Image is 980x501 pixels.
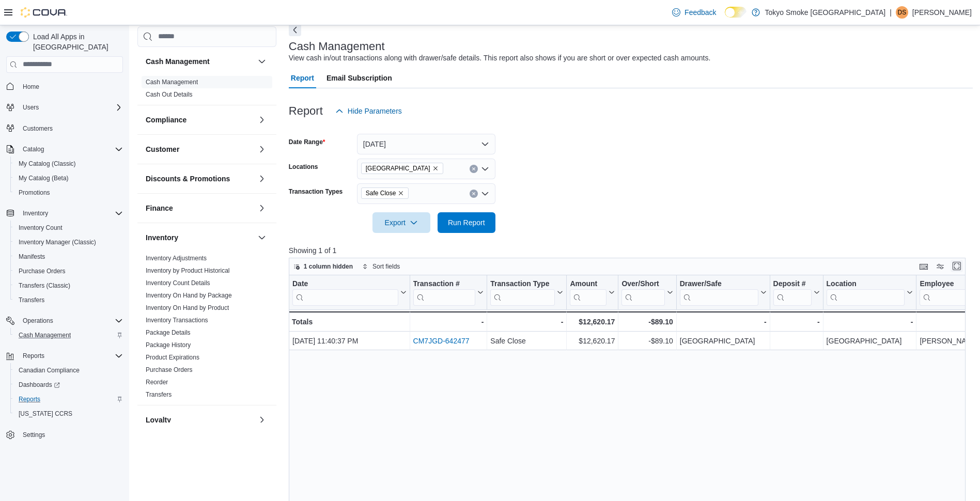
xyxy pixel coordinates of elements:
[372,262,400,271] span: Sort fields
[14,329,123,341] span: Cash Management
[14,393,44,405] a: Reports
[826,279,905,289] div: Location
[432,165,439,171] button: Remove North Bay Lakeshore from selection in this group
[14,236,123,248] span: Inventory Manager (Classic)
[146,304,229,311] a: Inventory On Hand by Product
[481,190,489,198] button: Open list of options
[289,105,323,117] h3: Report
[19,381,60,389] span: Dashboards
[289,138,325,146] label: Date Range
[14,364,123,377] span: Canadian Compliance
[10,235,127,249] button: Inventory Manager (Classic)
[19,224,63,232] span: Inventory Count
[685,7,716,18] span: Feedback
[146,353,199,361] span: Product Expirations
[14,329,75,341] a: Cash Management
[10,171,127,185] button: My Catalog (Beta)
[326,68,392,88] span: Email Subscription
[146,90,193,98] span: Cash Out Details
[19,174,69,182] span: My Catalog (Beta)
[256,201,268,214] button: Finance
[146,254,207,261] a: Inventory Adjustments
[19,410,72,418] span: [US_STATE] CCRS
[2,100,127,115] button: Users
[146,278,210,287] span: Inventory Count Details
[19,281,70,290] span: Transfers (Classic)
[413,279,475,289] div: Transaction #
[146,267,230,274] a: Inventory by Product Historical
[146,144,254,154] button: Customer
[23,431,45,439] span: Settings
[14,408,123,420] span: Washington CCRS
[23,124,53,133] span: Customers
[146,353,199,361] a: Product Expirations
[289,40,385,53] h3: Cash Management
[10,392,127,406] button: Reports
[289,163,318,171] label: Locations
[379,212,424,233] span: Export
[413,316,484,328] div: -
[2,314,127,328] button: Operations
[146,414,254,425] button: Loyalty
[826,316,913,328] div: -
[773,279,811,289] div: Deposit #
[23,209,48,217] span: Inventory
[398,190,404,196] button: Remove Safe Close from selection in this group
[912,6,972,19] p: [PERSON_NAME]
[19,160,76,168] span: My Catalog (Classic)
[19,81,43,93] a: Home
[289,245,973,256] p: Showing 1 of 1
[146,266,230,274] span: Inventory by Product Historical
[256,413,268,426] button: Loyalty
[291,68,314,88] span: Report
[146,291,232,299] span: Inventory On Hand by Package
[289,260,357,273] button: 1 column hidden
[773,316,819,328] div: -
[896,6,908,19] div: Destinee Sullivan
[14,236,100,248] a: Inventory Manager (Classic)
[146,378,168,385] a: Reorder
[146,390,172,398] a: Transfers
[146,366,193,373] a: Purchase Orders
[292,279,398,289] div: Date
[137,252,276,404] div: Inventory
[14,172,73,184] a: My Catalog (Beta)
[2,206,127,221] button: Inventory
[146,414,171,425] h3: Loyalty
[826,279,905,305] div: Location
[19,296,44,304] span: Transfers
[19,350,123,362] span: Reports
[621,279,664,289] div: Over/Short
[256,231,268,243] button: Inventory
[19,238,96,246] span: Inventory Manager (Classic)
[19,143,123,155] span: Catalog
[19,331,71,339] span: Cash Management
[2,349,127,363] button: Reports
[146,202,254,213] button: Finance
[917,260,930,273] button: Keyboard shortcuts
[438,212,495,233] button: Run Report
[680,335,767,347] div: [GEOGRAPHIC_DATA]
[19,253,45,261] span: Manifests
[10,378,127,392] a: Dashboards
[10,406,127,421] button: [US_STATE] CCRS
[6,75,123,469] nav: Complex example
[2,142,127,156] button: Catalog
[146,232,178,242] h3: Inventory
[621,279,673,305] button: Over/Short
[358,260,404,273] button: Sort fields
[490,279,563,305] button: Transaction Type
[292,279,398,305] div: Date
[23,145,44,153] span: Catalog
[146,291,232,299] a: Inventory On Hand by Package
[331,101,406,121] button: Hide Parameters
[10,363,127,378] button: Canadian Compliance
[256,172,268,184] button: Discounts & Promotions
[366,188,396,198] span: Safe Close
[146,114,254,124] button: Compliance
[19,366,80,374] span: Canadian Compliance
[292,279,407,305] button: Date
[19,429,49,441] a: Settings
[256,143,268,155] button: Customer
